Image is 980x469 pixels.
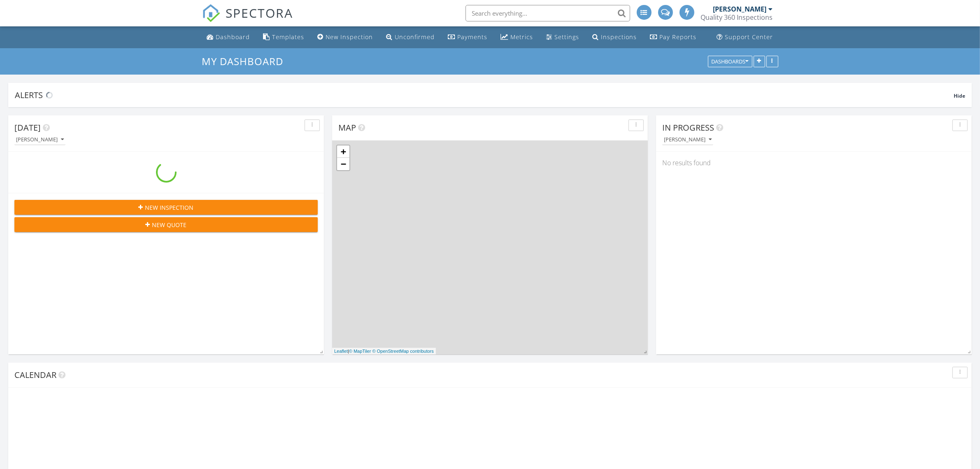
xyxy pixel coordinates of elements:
div: New Inspection [326,33,373,41]
div: Alerts [15,89,954,101]
a: Dashboard [204,30,254,45]
div: Dashboards [712,59,749,64]
div: Metrics [511,33,533,41]
a: Pay Reports [647,30,700,45]
div: [PERSON_NAME] [713,5,767,13]
a: Payments [445,30,491,45]
a: Settings [543,30,583,45]
a: Unconfirmed [383,30,438,45]
a: SPECTORA [202,11,293,28]
input: Search everything... [466,5,630,21]
button: [PERSON_NAME] [14,134,65,145]
button: [PERSON_NAME] [662,134,713,145]
div: Unconfirmed [395,33,435,41]
span: New Quote [152,220,187,229]
span: Map [338,122,356,133]
div: Pay Reports [660,33,697,41]
div: | [332,348,436,355]
div: Inspections [601,33,637,41]
a: © MapTiler [349,349,371,354]
a: Zoom in [337,145,349,158]
img: The Best Home Inspection Software - Spectora [202,4,220,22]
div: [PERSON_NAME] [16,137,64,143]
a: Templates [260,30,308,45]
span: SPECTORA [226,4,293,21]
span: Hide [954,92,965,99]
a: Support Center [714,30,777,45]
div: [PERSON_NAME] [664,137,712,143]
div: Dashboard [216,33,250,41]
span: New Inspection [145,203,194,212]
a: My Dashboard [202,54,291,68]
a: Zoom out [337,158,349,170]
a: Metrics [498,30,537,45]
div: No results found [656,152,972,174]
div: Support Center [725,33,773,41]
div: Payments [458,33,488,41]
div: Quality 360 Inspections [701,13,773,21]
span: In Progress [662,122,714,133]
button: New Inspection [14,200,318,215]
button: New Quote [14,217,318,232]
span: Calendar [14,369,56,380]
a: © OpenStreetMap contributors [372,349,434,354]
span: [DATE] [14,122,41,133]
a: New Inspection [314,30,377,45]
a: Leaflet [334,349,348,354]
a: Inspections [589,30,640,45]
div: Settings [555,33,580,41]
div: Templates [272,33,305,41]
button: Dashboards [708,56,752,67]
